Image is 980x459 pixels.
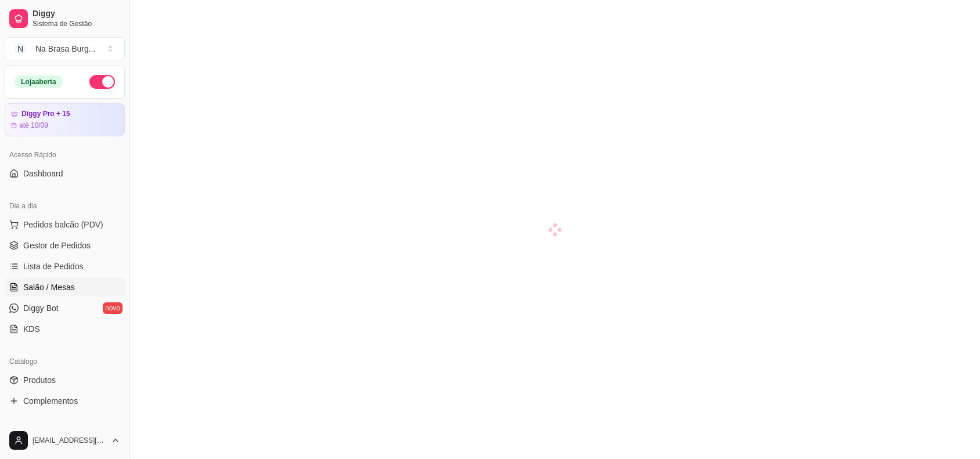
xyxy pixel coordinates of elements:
article: Diggy Pro + 15 [21,110,70,118]
a: Gestor de Pedidos [5,236,125,255]
article: até 10/09 [19,121,48,130]
div: Loja aberta [15,75,63,88]
span: Lista de Pedidos [23,261,84,272]
span: [EMAIL_ADDRESS][DOMAIN_NAME] [33,436,106,445]
a: Diggy Pro + 15até 10/09 [5,103,125,136]
a: KDS [5,320,125,338]
button: Select a team [5,37,125,60]
span: Pedidos balcão (PDV) [23,219,103,230]
span: N [15,43,26,55]
span: Complementos [23,395,78,407]
div: Na Brasa Burg ... [35,43,96,55]
span: Sistema de Gestão [33,19,120,28]
div: Dia a dia [5,197,125,215]
span: Diggy [33,9,120,19]
span: Diggy Bot [23,302,59,314]
a: DiggySistema de Gestão [5,5,125,32]
a: Produtos [5,371,125,389]
a: Diggy Botnovo [5,299,125,317]
span: Produtos [23,374,56,386]
button: Alterar Status [89,75,115,89]
a: Lista de Pedidos [5,257,125,276]
span: Dashboard [23,168,63,179]
span: Gestor de Pedidos [23,240,91,251]
button: [EMAIL_ADDRESS][DOMAIN_NAME] [5,427,125,454]
a: Salão / Mesas [5,278,125,297]
a: Complementos [5,392,125,410]
span: KDS [23,323,40,335]
button: Pedidos balcão (PDV) [5,215,125,234]
div: Catálogo [5,352,125,371]
span: Salão / Mesas [23,281,75,293]
a: Dashboard [5,164,125,183]
div: Acesso Rápido [5,146,125,164]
